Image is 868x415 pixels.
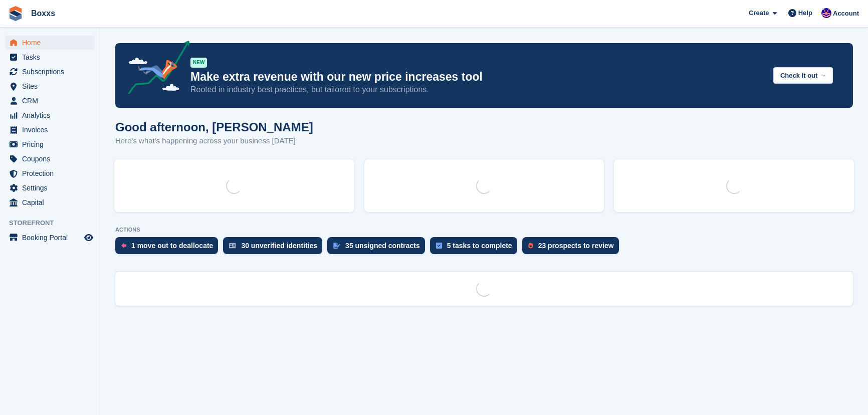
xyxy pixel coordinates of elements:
img: verify_identity-adf6edd0f0f0b5bbfe63781bf79b02c33cf7c696d77639b501bdc392416b5a36.svg [229,243,236,249]
a: menu [5,50,95,64]
span: Tasks [22,50,82,64]
span: Settings [22,181,82,195]
a: 35 unsigned contracts [327,237,430,259]
div: NEW [190,58,207,68]
img: prospect-51fa495bee0391a8d652442698ab0144808aea92771e9ea1ae160a38d050c398.svg [528,243,533,249]
span: Create [749,8,769,18]
img: contract_signature_icon-13c848040528278c33f63329250d36e43548de30e8caae1d1a13099fd9432cc5.svg [333,243,340,249]
p: Rooted in industry best practices, but tailored to your subscriptions. [190,84,765,95]
a: menu [5,231,95,245]
div: 5 tasks to complete [447,242,512,250]
span: Help [798,8,812,18]
a: 1 move out to deallocate [115,237,223,259]
a: menu [5,181,95,195]
a: menu [5,65,95,79]
div: 35 unsigned contracts [345,242,420,250]
a: menu [5,108,95,122]
a: menu [5,166,95,180]
span: Capital [22,195,82,210]
a: menu [5,36,95,50]
p: ACTIONS [115,227,853,233]
a: Boxxs [27,5,59,22]
a: 30 unverified identities [223,237,327,259]
span: Booking Portal [22,231,82,245]
img: stora-icon-8386f47178a22dfd0bd8f6a31ec36ba5ce8667c1dd55bd0f319d3a0aa187defe.svg [8,6,23,21]
span: Storefront [9,218,100,228]
p: Here's what's happening across your business [DATE] [115,135,313,147]
span: CRM [22,94,82,108]
a: 23 prospects to review [522,237,624,259]
span: Invoices [22,123,82,137]
span: Account [833,9,859,19]
img: Jamie Malcolm [821,8,831,18]
img: task-75834270c22a3079a89374b754ae025e5fb1db73e45f91037f5363f120a921f8.svg [436,243,442,249]
div: 23 prospects to review [538,242,614,250]
a: menu [5,79,95,93]
span: Coupons [22,152,82,166]
h1: Good afternoon, [PERSON_NAME] [115,120,313,134]
button: Check it out → [773,67,833,84]
img: move_outs_to_deallocate_icon-f764333ba52eb49d3ac5e1228854f67142a1ed5810a6f6cc68b1a99e826820c5.svg [121,243,126,249]
a: menu [5,137,95,151]
a: menu [5,152,95,166]
span: Sites [22,79,82,93]
p: Make extra revenue with our new price increases tool [190,70,765,84]
div: 1 move out to deallocate [131,242,213,250]
a: Preview store [83,232,95,244]
span: Home [22,36,82,50]
img: price-adjustments-announcement-icon-8257ccfd72463d97f412b2fc003d46551f7dbcb40ab6d574587a9cd5c0d94... [120,41,190,98]
a: menu [5,123,95,137]
div: 30 unverified identities [241,242,317,250]
a: menu [5,195,95,210]
a: menu [5,94,95,108]
a: 5 tasks to complete [430,237,522,259]
span: Subscriptions [22,65,82,79]
span: Pricing [22,137,82,151]
span: Analytics [22,108,82,122]
span: Protection [22,166,82,180]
